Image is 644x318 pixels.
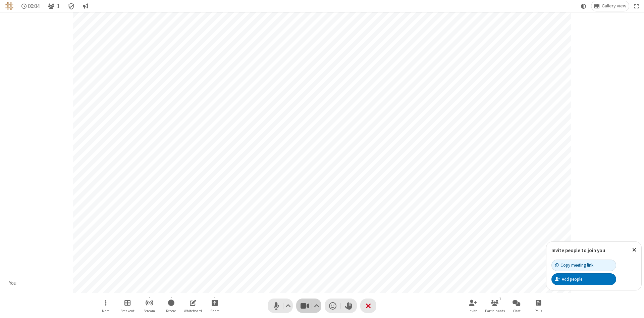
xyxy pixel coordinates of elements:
[28,3,40,9] span: 00:04
[296,299,321,313] button: Stop video (Alt+V)
[65,1,78,11] div: Meeting details Encryption enabled
[485,309,505,313] span: Participants
[96,296,116,315] button: Open menu
[578,1,589,11] button: Using system theme
[5,2,13,10] img: QA Selenium DO NOT DELETE OR CHANGE
[469,309,477,313] span: Invite
[555,262,593,268] div: Copy meeting link
[360,299,376,313] button: End or leave meeting
[45,1,62,11] button: Open participant list
[139,296,159,315] button: Start streaming
[166,309,176,313] span: Record
[57,3,60,9] span: 1
[627,242,641,258] button: Close popover
[341,299,357,313] button: Raise hand
[120,309,135,313] span: Breakout
[513,309,521,313] span: Chat
[144,309,155,313] span: Stream
[551,273,616,285] button: Add people
[497,296,503,302] div: 1
[210,309,219,313] span: Share
[7,279,19,287] div: You
[19,1,43,11] div: Timer
[80,1,91,11] button: Conversation
[602,3,626,9] span: Gallery view
[184,309,202,313] span: Whiteboard
[102,309,109,313] span: More
[551,260,616,271] button: Copy meeting link
[632,1,642,11] button: Fullscreen
[463,296,483,315] button: Invite participants (Alt+I)
[312,299,321,313] button: Video setting
[205,296,225,315] button: Start sharing
[268,299,293,313] button: Mute (Alt+A)
[117,296,138,315] button: Manage Breakout Rooms
[183,296,203,315] button: Open shared whiteboard
[485,296,505,315] button: Open participant list
[551,247,605,254] label: Invite people to join you
[535,309,542,313] span: Polls
[528,296,548,315] button: Open poll
[506,296,527,315] button: Open chat
[161,296,181,315] button: Start recording
[325,299,341,313] button: Send a reaction
[284,299,293,313] button: Audio settings
[591,1,629,11] button: Change layout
